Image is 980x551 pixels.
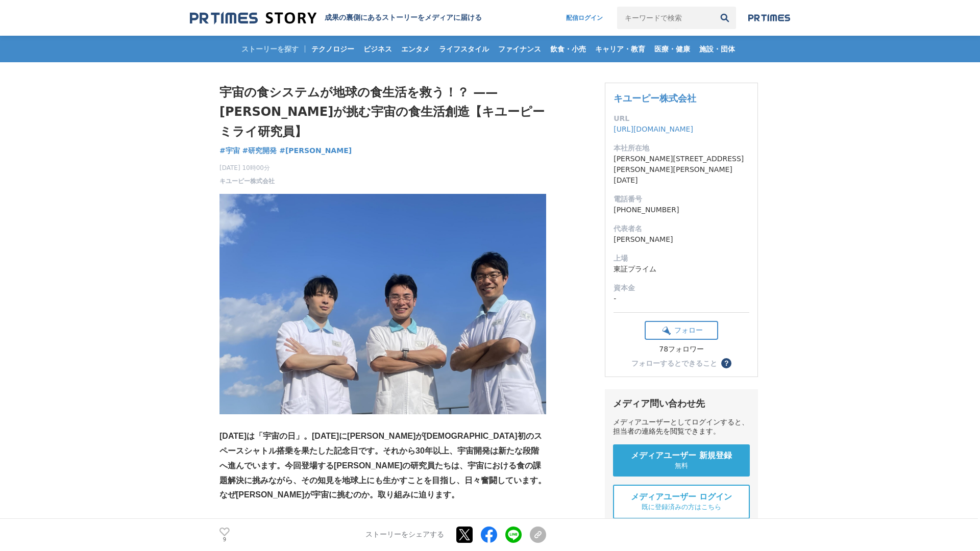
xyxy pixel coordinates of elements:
[219,537,230,542] p: 9
[307,36,358,62] a: テクノロジー
[614,234,749,245] dd: [PERSON_NAME]
[219,163,275,172] span: [DATE] 10時00分
[219,194,546,414] img: thumbnail_24e871d0-83d7-11f0-81ba-bfccc2c5b4a3.jpg
[714,7,736,29] button: 検索
[494,44,545,54] span: ファイナンス
[242,145,277,156] a: #研究開発
[307,44,358,54] span: テクノロジー
[650,44,694,54] span: 医療・健康
[190,11,482,25] a: 成果の裏側にあるストーリーをメディアに届ける 成果の裏側にあるストーリーをメディアに届ける
[591,36,649,62] a: キャリア・教育
[242,146,277,155] span: #研究開発
[695,36,739,62] a: 施設・団体
[613,444,750,477] a: メディアユーザー 新規登録 無料
[614,154,749,186] dd: [PERSON_NAME][STREET_ADDRESS][PERSON_NAME][PERSON_NAME][DATE]
[613,397,750,410] div: メディア問い合わせ先
[397,44,434,54] span: エンタメ
[219,177,275,186] a: キユーピー株式会社
[359,36,396,62] a: ビジネス
[591,44,649,54] span: キャリア・教育
[435,44,493,54] span: ライフスタイル
[617,7,714,29] input: キーワードで検索
[494,36,545,62] a: ファイナンス
[650,36,694,62] a: 医療・健康
[614,113,749,124] dt: URL
[325,13,482,22] h2: 成果の裏側にあるストーリーをメディアに届ける
[279,146,352,155] span: #[PERSON_NAME]
[546,36,590,62] a: 飲食・小売
[645,321,718,340] button: フォロー
[219,83,546,141] h1: 宇宙の食システムが地球の食生活を救う！？ —— [PERSON_NAME]が挑む宇宙の食生活創造【キユーピー ミライ研究員】
[614,125,693,133] a: [URL][DOMAIN_NAME]
[546,44,590,54] span: 飲食・小売
[614,93,696,104] a: キユーピー株式会社
[675,461,688,470] span: 無料
[435,36,493,62] a: ライフスタイル
[614,264,749,274] dd: 東証プライム
[631,492,732,503] span: メディアユーザー ログイン
[613,485,750,519] a: メディアユーザー ログイン 既に登録済みの方はこちら
[397,36,434,62] a: エンタメ
[219,517,546,532] p: 研究員プロフィール（写真左から）
[614,194,749,205] dt: 電話番号
[219,145,240,156] a: #宇宙
[219,146,240,155] span: #宇宙
[556,7,613,29] a: 配信ログイン
[748,14,790,22] img: prtimes
[614,205,749,215] dd: [PHONE_NUMBER]
[365,531,444,540] p: ストーリーをシェアする
[645,345,718,354] div: 78フォロワー
[631,450,732,461] span: メディアユーザー 新規登録
[359,44,396,54] span: ビジネス
[190,11,316,25] img: 成果の裏側にあるストーリーをメディアに届ける
[614,253,749,264] dt: 上場
[614,293,749,304] dd: -
[219,432,546,499] strong: [DATE]は「宇宙の日」。[DATE]に[PERSON_NAME]が[DEMOGRAPHIC_DATA]初のスペースシャトル搭乗を果たした記念日です。それから30年以上、宇宙開発は新たな段階へ...
[279,145,352,156] a: #[PERSON_NAME]
[695,44,739,54] span: 施設・団体
[614,283,749,293] dt: 資本金
[721,358,731,368] button: ？
[613,418,750,436] div: メディアユーザーとしてログインすると、担当者の連絡先を閲覧できます。
[631,360,717,367] div: フォローするとできること
[642,503,721,512] span: 既に登録済みの方はこちら
[723,360,730,367] span: ？
[614,143,749,154] dt: 本社所在地
[614,223,749,234] dt: 代表者名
